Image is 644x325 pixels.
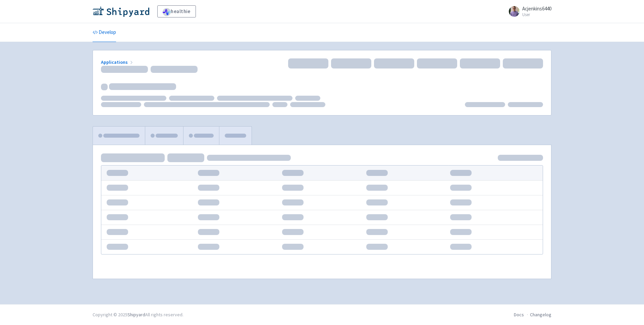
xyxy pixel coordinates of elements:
span: Acjenkins6440 [522,5,551,12]
a: Develop [93,23,116,42]
a: healthie [157,5,196,17]
a: Docs [514,312,524,318]
img: Shipyard logo [93,6,149,17]
div: Copyright © 2025 All rights reserved. [93,311,183,318]
a: Acjenkins6440 User [505,6,551,17]
a: Applications [101,59,134,65]
a: Changelog [530,312,551,318]
a: Shipyard [127,312,145,318]
small: User [522,12,551,17]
